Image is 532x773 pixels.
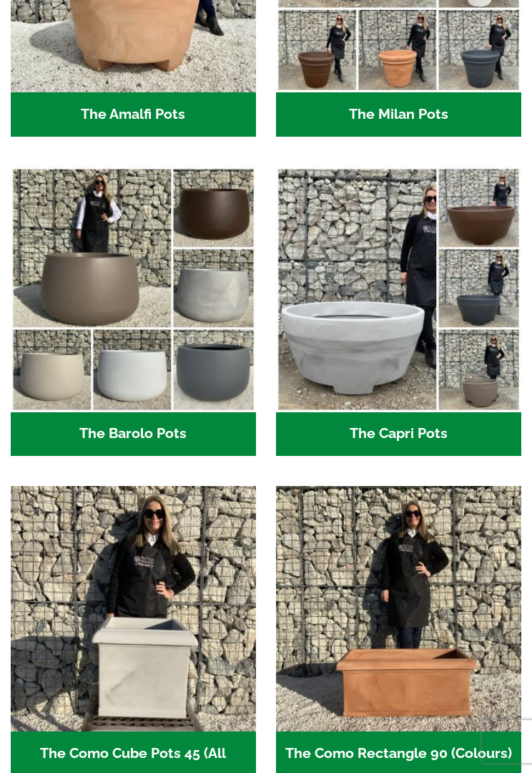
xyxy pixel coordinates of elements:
h2: The Barolo Pots [11,412,256,457]
img: The Como Cube Pots 45 (All Colours) [11,486,256,731]
h2: The Milan Pots [276,92,521,137]
img: The Como Rectangle 90 (Colours) [276,486,521,731]
img: The Barolo Pots [11,167,256,412]
a: Visit product category The Barolo Pots [11,167,256,456]
h2: The Amalfi Pots [11,92,256,137]
a: Visit product category The Capri Pots [276,167,521,456]
img: The Capri Pots [276,167,521,412]
h2: The Capri Pots [276,412,521,457]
